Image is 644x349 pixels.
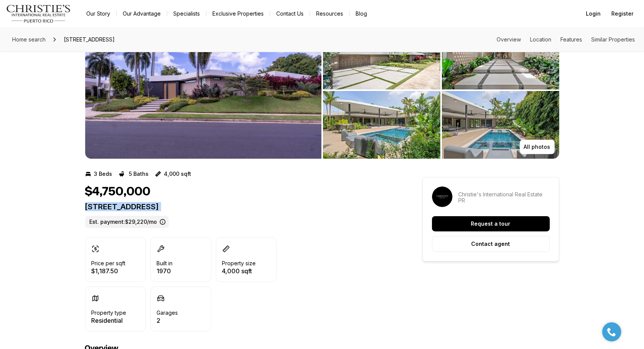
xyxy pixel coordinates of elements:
[206,8,270,19] a: Exclusive Properties
[80,8,116,19] a: Our Story
[157,317,178,324] p: 2
[459,191,550,204] p: Christie's International Real Estate PR
[497,37,635,43] nav: Page section menu
[472,241,510,247] p: Contact agent
[129,171,149,177] p: 5 Baths
[85,22,321,159] button: View image gallery
[607,6,638,21] button: Register
[167,8,206,19] a: Specialists
[85,22,559,159] div: Listing Photos
[85,22,321,159] li: 1 of 7
[164,171,191,177] p: 4,000 sqft
[524,144,551,150] p: All photos
[119,168,149,180] button: 5 Baths
[9,33,49,46] a: Home search
[586,11,601,17] span: Login
[92,260,126,266] p: Price per sqft
[432,216,550,231] button: Request a tour
[323,22,559,159] li: 2 of 7
[270,8,310,19] button: Contact Us
[530,36,551,43] a: Skip to: Location
[157,260,173,266] p: Built in
[497,36,521,43] a: Skip to: Overview
[94,171,112,177] p: 3 Beds
[12,36,46,43] span: Home search
[432,236,550,252] button: Contact agent
[310,8,349,19] a: Resources
[92,310,127,316] p: Property type
[471,221,511,227] p: Request a tour
[157,310,178,316] p: Garages
[157,268,173,274] p: 1970
[323,91,440,159] button: View image gallery
[222,260,256,266] p: Property size
[611,11,633,17] span: Register
[591,36,635,43] a: Skip to: Similar Properties
[61,33,118,46] span: [STREET_ADDRESS]
[442,22,559,89] button: View image gallery
[117,8,167,19] a: Our Advantage
[442,91,559,159] button: View image gallery
[85,216,169,228] label: Est. payment: $29,220/mo
[323,22,440,89] button: View image gallery
[92,268,126,274] p: $1,187.50
[85,185,151,199] h1: $4,750,000
[560,36,582,43] a: Skip to: Features
[581,6,605,21] button: Login
[6,5,71,23] img: logo
[85,202,395,211] p: [STREET_ADDRESS]
[520,140,555,154] button: All photos
[350,8,373,19] a: Blog
[92,317,127,324] p: Residential
[222,268,256,274] p: 4,000 sqft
